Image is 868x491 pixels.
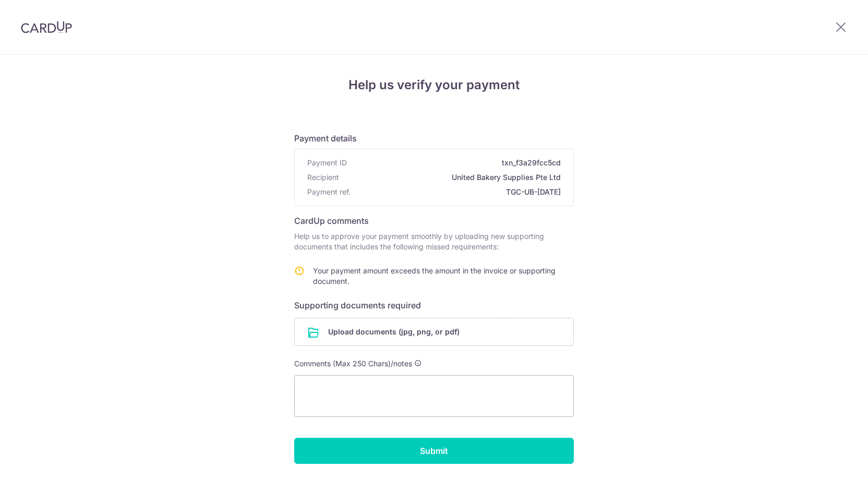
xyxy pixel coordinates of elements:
p: Help us to approve your payment smoothly by uploading new supporting documents that includes the ... [294,231,574,252]
span: TGC-UB-[DATE] [355,187,561,197]
img: CardUp [21,21,72,33]
span: United Bakery Supplies Pte Ltd [343,172,561,183]
h6: Supporting documents required [294,299,574,312]
span: Recipient [307,172,339,183]
h6: Payment details [294,132,574,145]
span: Your payment amount exceeds the amount in the invoice or supporting document. [313,266,556,285]
span: Payment ref. [307,187,351,197]
h6: CardUp comments [294,214,574,227]
h4: Help us verify your payment [294,76,574,94]
input: Submit [294,438,574,464]
span: txn_f3a29fcc5cd [351,158,561,168]
span: Comments (Max 250 Chars)/notes [294,359,412,368]
div: Upload documents (jpg, png, or pdf) [294,318,574,346]
span: Payment ID [307,158,347,168]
